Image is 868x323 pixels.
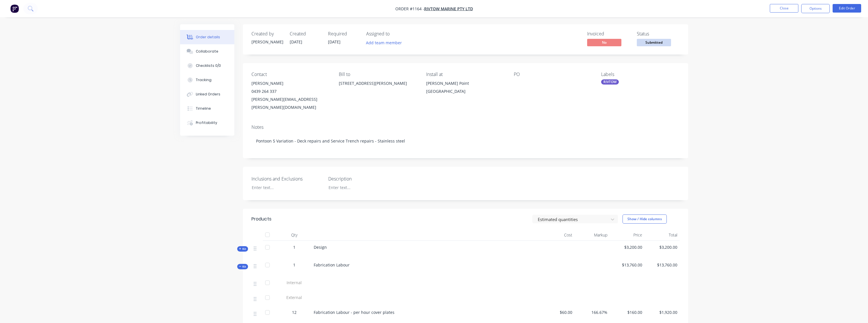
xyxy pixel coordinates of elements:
div: Assigned to [366,31,423,37]
span: $13,760.00 [647,262,677,268]
div: Tracking [196,77,212,83]
div: Created by [251,31,283,37]
span: 1 [293,244,295,250]
button: Edit Order [833,4,861,13]
span: Kit [239,247,246,251]
span: 12 [292,309,297,315]
div: PO [514,72,592,77]
div: Products [251,216,271,222]
button: Linked Orders [180,87,234,101]
div: Price [610,229,645,241]
div: [PERSON_NAME] [251,79,330,87]
div: Timeline [196,106,211,111]
div: Pontoon 5 Variation - Deck repairs and Service Trench repairs - Stainless steel [251,132,680,150]
div: [PERSON_NAME] Point [GEOGRAPHIC_DATA] [426,79,504,98]
div: Install at [426,72,504,77]
div: [STREET_ADDRESS][PERSON_NAME] [339,79,417,87]
span: Submitted [637,39,671,46]
button: Close [770,4,798,13]
button: Submitted [637,39,671,47]
span: $60.00 [542,309,573,315]
span: $160.00 [612,309,643,315]
div: 0439 264 337 [251,87,330,95]
div: RIVTOW [601,79,619,85]
span: $13,760.00 [612,262,643,268]
span: [DATE] [328,39,341,45]
div: [PERSON_NAME] Point [GEOGRAPHIC_DATA] [426,79,504,95]
label: Description [328,175,400,182]
div: Checklists 0/0 [196,63,221,68]
div: Contact [251,72,330,77]
div: Cost [540,229,575,241]
div: Required [328,31,359,37]
div: Invoiced [587,31,630,37]
button: Profitability [180,116,234,130]
div: [PERSON_NAME][EMAIL_ADDRESS][PERSON_NAME][DOMAIN_NAME] [251,95,330,111]
button: Options [801,4,830,13]
span: $3,200.00 [612,244,643,250]
img: Factory [10,4,19,13]
span: Design [314,244,327,250]
div: Labels [601,72,679,77]
div: Bill to [339,72,417,77]
button: Checklists 0/0 [180,59,234,73]
label: Inclusions and Exclusions [251,175,323,182]
span: Kit [239,264,246,269]
div: Markup [575,229,610,241]
div: Linked Orders [196,92,220,97]
span: Order #1164 - [395,6,424,11]
div: Created [290,31,321,37]
span: 166.67% [577,309,607,315]
span: External [279,294,309,300]
button: Add team member [363,39,405,47]
span: Internal [279,280,309,286]
span: $1,920.00 [647,309,677,315]
div: Status [637,31,680,37]
button: Order details [180,30,234,44]
div: [STREET_ADDRESS][PERSON_NAME] [339,79,417,98]
button: Tracking [180,73,234,87]
button: Timeline [180,101,234,116]
button: Kit [237,246,248,252]
button: Collaborate [180,44,234,59]
span: 1 [293,262,295,268]
div: Collaborate [196,49,218,54]
div: Profitability [196,120,217,125]
div: [PERSON_NAME]0439 264 337[PERSON_NAME][EMAIL_ADDRESS][PERSON_NAME][DOMAIN_NAME] [251,79,330,111]
a: RIVTOW MARINE PTY LTD [424,6,473,11]
button: Kit [237,264,248,269]
span: $3,200.00 [647,244,677,250]
span: Fabrication Labour [314,262,350,268]
span: [DATE] [290,39,302,45]
div: Order details [196,35,220,40]
button: Add team member [366,39,405,47]
div: [PERSON_NAME] [251,39,283,45]
div: Qty [277,229,311,241]
button: Show / Hide columns [623,214,667,224]
span: No [587,39,621,46]
div: Total [645,229,680,241]
span: Fabrication Labour - per hour cover plates [314,310,394,315]
div: Notes [251,125,680,130]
